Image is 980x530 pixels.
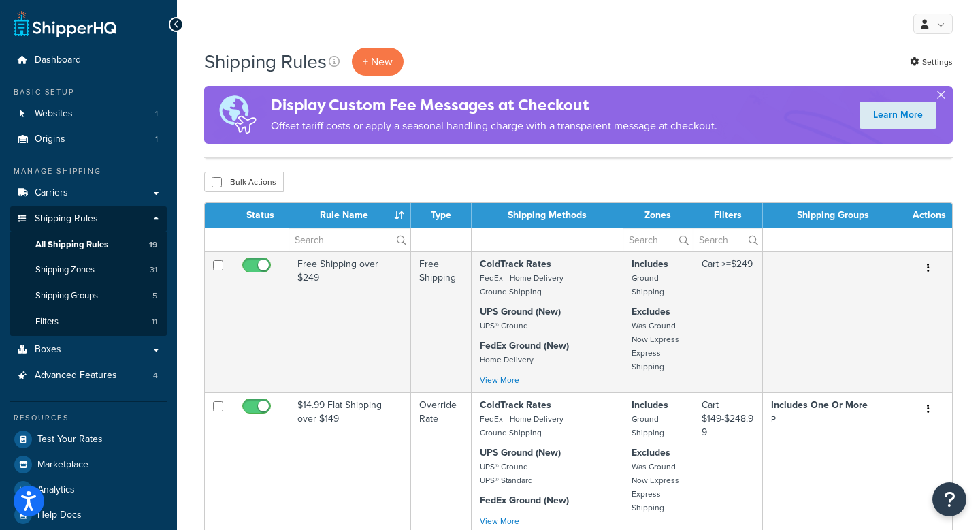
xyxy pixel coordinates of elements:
[204,86,271,144] img: duties-banner-06bc72dcb5fe05cb3f9472aba00be2ae8eb53ab6f0d8bb03d382ba314ac3c341.png
[271,116,717,136] p: Offset tariff costs or apply a seasonal handling charge with a transparent message at checkout.
[155,108,158,120] span: 1
[37,434,103,446] span: Test Your Rates
[37,484,75,496] span: Analytics
[910,52,953,72] a: Settings
[35,239,108,251] span: All Shipping Rules
[10,87,167,98] div: Basic Setup
[10,127,167,152] a: Origins 1
[35,213,98,225] span: Shipping Rules
[693,251,763,392] td: Cart >=$249
[632,272,664,298] small: Ground Shipping
[480,398,551,412] strong: ColdTrack Rates
[10,232,167,258] li: All Shipping Rules
[10,309,167,334] li: Filters
[10,181,167,206] a: Carriers
[632,305,670,319] strong: Excludes
[155,134,158,145] span: 1
[480,305,561,319] strong: UPS Ground (New)
[932,482,966,516] button: Open Resource Center
[35,54,81,66] span: Dashboard
[10,258,167,283] a: Shipping Zones 31
[150,264,157,276] span: 31
[10,427,167,452] a: Test Your Rates
[771,398,868,412] strong: Includes One Or More
[10,337,167,362] a: Boxes
[10,258,167,283] li: Shipping Zones
[480,413,563,439] small: FedEx - Home Delivery Ground Shipping
[411,251,471,392] td: Free Shipping
[10,412,167,424] div: Resources
[152,316,157,328] span: 11
[35,108,73,120] span: Websites
[480,272,563,298] small: FedEx - Home Delivery Ground Shipping
[35,187,68,199] span: Carriers
[289,228,410,251] input: Search
[35,264,95,276] span: Shipping Zones
[10,102,167,127] a: Websites 1
[480,354,534,366] small: Home Delivery
[152,290,157,302] span: 5
[480,493,569,508] strong: FedEx Ground (New)
[153,370,158,381] span: 4
[231,203,289,228] th: Status
[480,515,519,527] a: View More
[289,251,411,392] td: Free Shipping over $249
[10,283,167,309] a: Shipping Groups 5
[693,203,763,228] th: Filters
[10,166,167,177] div: Manage Shipping
[693,228,762,251] input: Search
[35,290,98,302] span: Shipping Groups
[10,363,167,388] li: Advanced Features
[149,239,157,251] span: 19
[10,48,167,73] a: Dashboard
[35,316,59,328] span: Filters
[14,10,116,37] a: ShipperHQ Home
[623,203,693,228] th: Zones
[623,228,692,251] input: Search
[10,283,167,309] li: Shipping Groups
[480,446,561,460] strong: UPS Ground (New)
[10,232,167,258] a: All Shipping Rules 19
[480,319,528,332] small: UPS® Ground
[35,134,65,145] span: Origins
[271,94,717,116] h4: Display Custom Fee Messages at Checkout
[289,203,411,228] th: Rule Name : activate to sort column ascending
[10,127,167,152] li: Origins
[632,319,679,373] small: Was Ground Now Express Express Shipping
[352,48,404,76] p: + New
[632,446,670,460] strong: Excludes
[204,172,284,192] button: Bulk Actions
[632,398,668,412] strong: Includes
[472,203,624,228] th: Shipping Methods
[37,510,82,521] span: Help Docs
[480,339,569,353] strong: FedEx Ground (New)
[860,102,936,129] a: Learn More
[480,461,533,486] small: UPS® Ground UPS® Standard
[411,203,471,228] th: Type
[35,344,61,356] span: Boxes
[10,206,167,336] li: Shipping Rules
[35,370,117,381] span: Advanced Features
[10,452,167,477] a: Marketplace
[204,48,327,75] h1: Shipping Rules
[10,363,167,388] a: Advanced Features 4
[10,478,167,502] a: Analytics
[632,413,664,439] small: Ground Shipping
[10,309,167,334] a: Filters 11
[37,459,88,471] span: Marketplace
[904,203,952,228] th: Actions
[480,374,519,386] a: View More
[10,503,167,527] a: Help Docs
[771,413,776,425] small: P
[632,461,679,514] small: Was Ground Now Express Express Shipping
[763,203,904,228] th: Shipping Groups
[10,206,167,232] a: Shipping Rules
[10,102,167,127] li: Websites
